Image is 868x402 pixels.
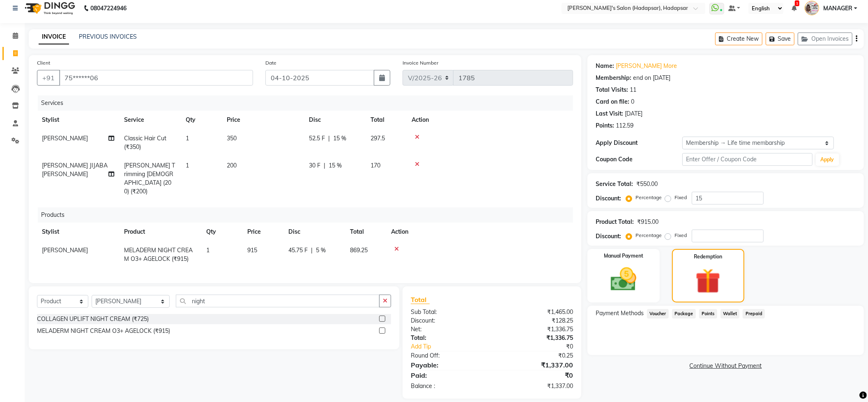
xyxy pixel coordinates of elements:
span: 45.75 F [288,246,308,255]
div: ₹550.00 [636,180,658,188]
a: Add Tip [405,342,507,351]
div: ₹1,336.75 [492,325,580,334]
input: Enter Offer / Coupon Code [682,153,812,166]
span: 350 [227,135,237,142]
div: 0 [631,98,634,106]
span: 15 % [333,134,346,143]
label: Percentage [635,194,662,201]
th: Action [407,111,573,129]
span: Package [672,309,696,318]
th: Stylist [37,111,119,129]
th: Total [366,111,407,129]
span: 1 [206,246,210,254]
span: MANAGER [823,4,852,13]
div: ₹1,337.00 [492,382,580,390]
span: | [328,134,330,143]
span: 52.5 F [309,134,325,143]
span: Voucher [647,309,669,318]
div: Discount: [405,316,492,325]
th: Disc [283,223,345,241]
div: Coupon Code [596,155,682,164]
span: MELADERM NIGHT CREAM O3+ AGELOCK (₹915) [124,246,193,263]
label: Fixed [675,194,687,201]
label: Fixed [675,232,687,239]
img: _gift.svg [688,265,728,297]
div: 11 [630,86,636,94]
th: Qty [181,111,222,129]
div: Services [38,95,579,111]
button: +91 [37,70,60,86]
div: Product Total: [596,218,634,226]
button: Create New [715,33,762,45]
span: 200 [227,162,237,169]
th: Price [242,223,283,241]
div: [DATE] [625,109,642,118]
div: Net: [405,325,492,334]
div: Round Off: [405,351,492,360]
span: 1 [795,0,799,6]
a: [PERSON_NAME] More [616,62,677,70]
span: 869.25 [350,246,368,254]
div: Last Visit: [596,109,623,118]
th: Product [119,223,201,241]
div: Discount: [596,232,621,241]
span: Prepaid [743,309,765,318]
span: | [311,246,313,255]
th: Service [119,111,181,129]
label: Date [265,59,276,67]
div: ₹915.00 [637,218,658,226]
img: MANAGER [805,1,819,15]
div: COLLAGEN UPLIFT NIGHT CREAM (₹725) [37,315,149,323]
div: Membership: [596,74,631,82]
button: Open Invoices [798,33,852,45]
img: _cash.svg [603,265,645,294]
a: Continue Without Payment [589,362,862,370]
a: 1 [792,5,797,12]
div: Card on file: [596,98,629,106]
div: ₹128.25 [492,316,580,325]
label: Percentage [635,232,662,239]
div: ₹0 [507,342,579,351]
label: Manual Payment [604,252,643,260]
div: Paid: [405,370,492,380]
div: ₹1,336.75 [492,334,580,342]
div: Payable: [405,360,492,370]
a: INVOICE [39,30,69,44]
label: Redemption [694,253,722,260]
div: Points: [596,121,614,130]
div: ₹0 [492,370,580,380]
span: | [324,161,325,170]
span: Payment Methods [596,309,644,318]
span: 915 [247,246,257,254]
th: Qty [201,223,242,241]
span: Total [411,295,430,304]
div: ₹1,465.00 [492,308,580,316]
span: [PERSON_NAME] JIJABA [PERSON_NAME] [42,162,108,178]
span: 170 [371,162,380,169]
span: 5 % [316,246,326,255]
div: end on [DATE] [633,74,670,82]
input: Search by Name/Mobile/Email/Code [59,70,253,86]
span: 297.5 [371,135,385,142]
label: Client [37,59,50,67]
th: Price [222,111,304,129]
div: Sub Total: [405,308,492,316]
span: Classic Hair Cut (₹350) [124,135,166,151]
div: 112.59 [616,121,633,130]
div: Apply Discount [596,139,682,147]
button: Apply [816,153,839,166]
span: 30 F [309,161,320,170]
th: Total [345,223,386,241]
div: ₹0.25 [492,351,580,360]
div: Total Visits: [596,86,628,94]
span: [PERSON_NAME] [42,246,88,254]
th: Stylist [37,223,119,241]
span: [PERSON_NAME] Trimming [DEMOGRAPHIC_DATA] (200) (₹200) [124,162,175,195]
input: Search or Scan [176,295,380,307]
th: Action [386,223,573,241]
div: Balance : [405,382,492,390]
a: PREVIOUS INVOICES [79,33,137,40]
span: Points [699,309,717,318]
div: Name: [596,62,614,70]
span: 1 [186,162,189,169]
